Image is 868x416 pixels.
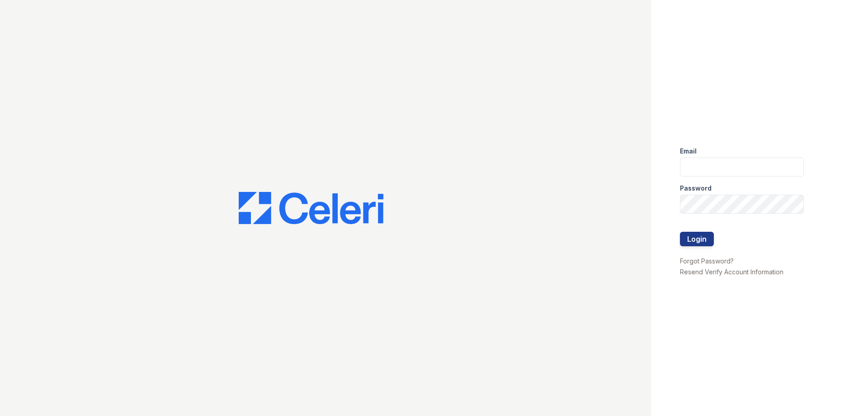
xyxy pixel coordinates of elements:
[239,192,383,225] img: CE_Logo_Blue-a8612792a0a2168367f1c8372b55b34899dd931a85d93a1a3d3e32e68fde9ad4.png
[680,268,783,276] a: Resend Verify Account Information
[680,232,714,246] button: Login
[680,257,734,265] a: Forgot Password?
[680,147,697,156] label: Email
[680,184,712,193] label: Password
